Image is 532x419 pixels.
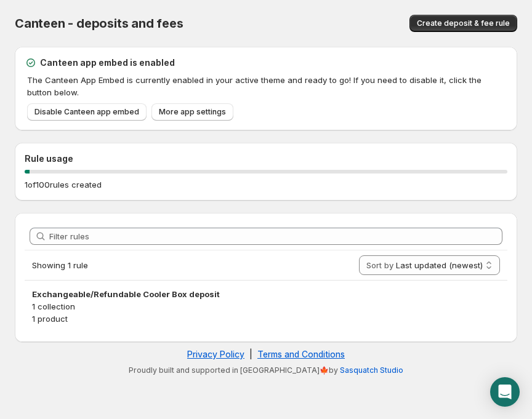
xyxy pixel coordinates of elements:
[32,313,500,325] p: 1 product
[32,300,500,313] p: 1 collection
[32,288,500,300] h3: Exchangeable/Refundable Cooler Box deposit
[32,260,88,270] span: Showing 1 rule
[49,228,502,245] input: Filter rules
[34,107,139,117] span: Disable Canteen app embed
[15,16,183,31] span: Canteen - deposits and fees
[159,107,226,117] span: More app settings
[417,18,510,28] span: Create deposit & fee rule
[187,349,244,359] a: Privacy Policy
[21,365,511,375] p: Proudly built and supported in [GEOGRAPHIC_DATA]🍁by
[249,349,252,359] span: |
[257,349,345,359] a: Terms and Conditions
[40,57,175,69] h2: Canteen app embed is enabled
[151,103,233,121] a: More app settings
[409,15,517,32] button: Create deposit & fee rule
[490,377,520,407] div: Open Intercom Messenger
[25,178,102,191] p: 1 of 100 rules created
[27,103,147,121] a: Disable Canteen app embed
[25,153,507,165] h2: Rule usage
[340,365,403,375] a: Sasquatch Studio
[27,74,507,98] p: The Canteen App Embed is currently enabled in your active theme and ready to go! If you need to d...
